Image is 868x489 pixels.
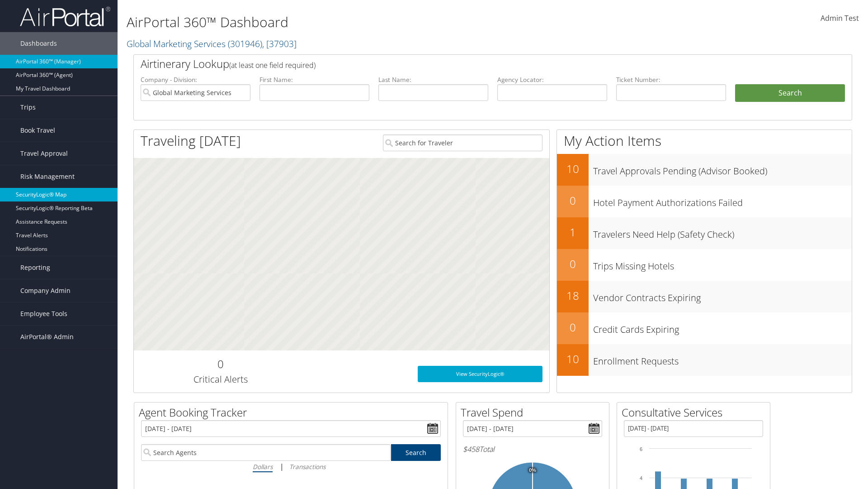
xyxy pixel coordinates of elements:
[622,405,770,420] h2: Consultative Services
[418,366,542,382] a: View SecurityLogic®
[141,356,300,372] h2: 0
[127,13,615,32] h1: AirPortal 360™ Dashboard
[529,468,536,473] tspan: 0%
[557,131,852,150] h1: My Action Items
[141,373,300,386] h3: Critical Alerts
[20,32,57,55] span: Dashboards
[391,444,441,461] a: Search
[557,312,852,344] a: 0Credit Cards Expiring
[141,75,250,84] label: Company - Division:
[557,344,852,376] a: 10Enrollment Requests
[20,279,71,302] span: Company Admin
[640,446,642,452] tspan: 6
[593,287,852,304] h3: Vendor Contracts Expiring
[20,142,68,165] span: Travel Approval
[20,165,75,188] span: Risk Management
[141,444,391,461] input: Search Agents
[557,249,852,281] a: 0Trips Missing Hotels
[640,475,642,481] tspan: 4
[463,444,479,454] span: $458
[228,38,262,50] span: ( 301946 )
[20,256,50,279] span: Reporting
[141,461,441,472] div: |
[127,38,297,50] a: Global Marketing Services
[616,75,726,84] label: Ticket Number:
[20,96,36,119] span: Trips
[141,131,241,150] h1: Traveling [DATE]
[383,134,542,151] input: Search for Traveler
[557,320,589,335] h2: 0
[20,326,74,348] span: AirPortal® Admin
[593,224,852,241] h3: Travelers Need Help (Safety Check)
[821,13,859,23] span: Admin Test
[139,405,448,420] h2: Agent Booking Tracker
[557,351,589,367] h2: 10
[593,319,852,336] h3: Credit Cards Expiring
[593,192,852,209] h3: Hotel Payment Authorizations Failed
[557,186,852,217] a: 0Hotel Payment Authorizations Failed
[463,444,602,454] h6: Total
[497,75,607,84] label: Agency Locator:
[557,217,852,249] a: 1Travelers Need Help (Safety Check)
[557,281,852,312] a: 18Vendor Contracts Expiring
[557,161,589,177] h2: 10
[593,350,852,368] h3: Enrollment Requests
[735,84,845,102] button: Search
[141,56,785,72] h2: Airtinerary Lookup
[378,75,488,84] label: Last Name:
[20,119,55,142] span: Book Travel
[229,60,316,70] span: (at least one field required)
[461,405,609,420] h2: Travel Spend
[557,256,589,272] h2: 0
[557,193,589,208] h2: 0
[821,5,859,33] a: Admin Test
[593,255,852,273] h3: Trips Missing Hotels
[20,6,110,27] img: airportal-logo.png
[557,225,589,240] h2: 1
[259,75,369,84] label: First Name:
[289,462,325,471] i: Transactions
[557,288,589,303] h2: 18
[20,302,67,325] span: Employee Tools
[253,462,273,471] i: Dollars
[262,38,297,50] span: , [ 37903 ]
[593,160,852,177] h3: Travel Approvals Pending (Advisor Booked)
[557,154,852,186] a: 10Travel Approvals Pending (Advisor Booked)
